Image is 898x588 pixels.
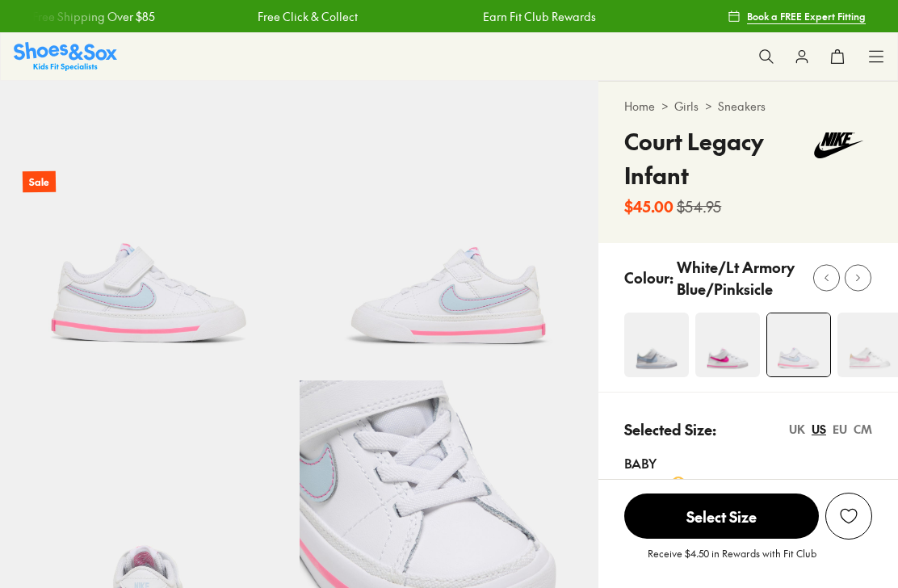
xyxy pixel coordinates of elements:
span: Select Size [624,493,819,539]
button: Select Size [624,493,819,540]
img: 4-476287_1 [767,313,830,376]
div: > > [624,98,872,115]
b: $45.00 [624,195,673,217]
img: SNS_Logo_Responsive.svg [14,42,117,70]
span: Book a FREE Expert Fitting [747,9,866,23]
a: Girls [674,98,699,115]
div: CM [854,421,872,438]
a: Sneakers [718,98,766,115]
p: Colour: [624,267,673,288]
a: Shoes & Sox [14,42,117,70]
div: UK [789,421,805,438]
a: Book a FREE Expert Fitting [728,2,866,31]
p: White/Lt Armory Blue/Pinksicle [677,256,801,300]
img: 5-476288_1 [300,81,599,380]
div: Baby [624,453,872,472]
a: Free Click & Collect [258,8,358,25]
div: EU [833,421,847,438]
button: Add to Wishlist [825,493,872,540]
img: 4-501914_1 [695,313,760,377]
h4: Court Legacy Infant [624,124,805,192]
s: $54.95 [677,195,721,217]
a: Free Shipping Over $85 [32,8,155,25]
p: Receive $4.50 in Rewards with Fit Club [648,546,816,575]
p: Selected Size: [624,418,716,440]
div: US [812,421,826,438]
img: Vendor logo [805,124,872,166]
p: Sale [23,171,56,193]
a: Earn Fit Club Rewards [483,8,596,25]
img: 4-527602_1 [624,313,689,377]
a: Home [624,98,655,115]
